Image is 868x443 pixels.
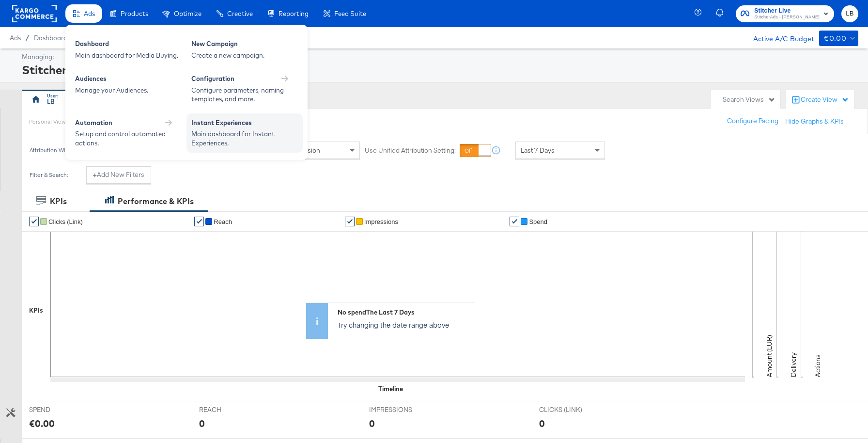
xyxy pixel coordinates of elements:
[84,10,95,17] span: Ads
[720,112,785,130] button: Configure Pacing
[29,405,102,414] span: SPEND
[754,6,820,16] span: Stitcher Live
[529,218,547,225] span: Spend
[824,32,846,45] div: €0.00
[345,217,355,226] a: ✔
[723,95,775,104] div: Search Views
[841,5,858,22] button: LB
[10,34,21,42] span: Ads
[29,416,55,430] div: €0.00
[338,320,470,330] p: Try changing the date range above
[334,10,366,17] span: Feed Suite
[118,196,194,207] div: Performance & KPIs
[845,8,854,19] span: LB
[754,14,820,21] span: StitcherAds - [PERSON_NAME]
[743,31,814,45] div: Active A/C Budget
[214,218,232,225] span: Reach
[369,416,375,430] div: 0
[785,117,844,126] button: Hide Graphs & KPIs
[121,10,148,17] span: Products
[174,10,201,17] span: Optimize
[29,147,81,154] div: Attribution Window:
[93,170,97,179] strong: +
[539,405,612,414] span: CLICKS (LINK)
[801,95,849,105] div: Create View
[199,405,272,414] span: REACH
[736,5,834,22] button: Stitcher LiveStitcherAds - [PERSON_NAME]
[34,34,67,42] a: Dashboard
[48,218,83,225] span: Clicks (Link)
[29,217,39,226] a: ✔
[22,62,856,78] div: Stitcher Live
[279,10,309,17] span: Reporting
[369,405,442,414] span: IMPRESSIONS
[29,172,68,178] div: Filter & Search:
[521,146,555,155] span: Last 7 Days
[199,416,205,430] div: 0
[539,416,545,430] div: 0
[29,118,88,126] div: Personal View Actions:
[21,34,34,42] span: /
[86,166,151,184] button: +Add New Filters
[819,31,858,46] button: €0.00
[47,97,55,106] div: LB
[510,217,519,226] a: ✔
[22,52,856,62] div: Managing:
[364,218,398,225] span: Impressions
[338,308,470,317] div: No spend The Last 7 Days
[50,196,67,207] div: KPIs
[365,146,456,155] label: Use Unified Attribution Setting:
[194,217,204,226] a: ✔
[227,10,253,17] span: Creative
